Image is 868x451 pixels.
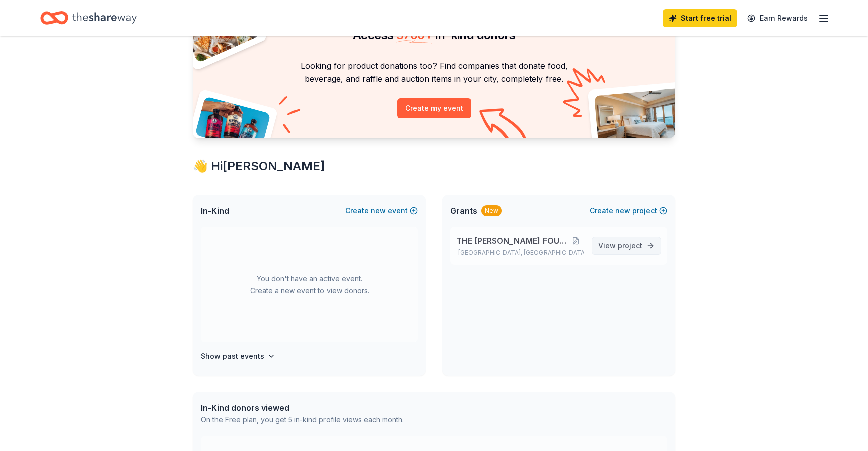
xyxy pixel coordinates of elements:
[450,205,477,217] span: Grants
[592,237,661,255] a: View project
[615,205,630,217] span: new
[201,350,264,363] h4: Show past events
[663,9,737,27] a: Start free trial
[479,108,529,146] img: Curvy arrow
[371,205,386,217] span: new
[201,414,404,426] div: On the Free plan, you get 5 in-kind profile views each month.
[205,59,663,86] p: Looking for product donations too? Find companies that donate food, beverage, and raffle and auct...
[618,241,642,250] span: project
[598,240,642,252] span: View
[201,205,229,217] span: In-Kind
[345,205,418,217] button: Createnewevent
[456,235,568,247] span: THE [PERSON_NAME] FOUNDATION
[201,402,404,414] div: In-Kind donors viewed
[396,28,432,42] span: 3700 +
[590,205,667,217] button: Createnewproject
[193,158,675,174] div: 👋 Hi [PERSON_NAME]
[481,205,502,216] div: New
[40,6,137,30] a: Home
[201,227,418,342] div: You don't have an active event. Create a new event to view donors.
[741,9,814,27] a: Earn Rewards
[456,249,584,257] p: [GEOGRAPHIC_DATA], [GEOGRAPHIC_DATA]
[397,98,471,118] button: Create my event
[201,350,275,363] button: Show past events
